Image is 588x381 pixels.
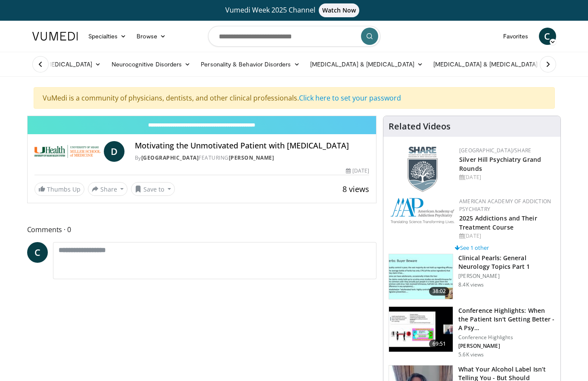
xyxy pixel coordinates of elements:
[34,87,555,109] div: VuMedi is a community of physicians, dentists, and other clinical professionals.
[131,28,171,45] a: Browse
[299,93,401,103] a: Click here to set your password
[389,307,453,352] img: 4362ec9e-0993-4580-bfd4-8e18d57e1d49.150x105_q85_crop-smart_upscale.jpg
[459,147,531,154] a: [GEOGRAPHIC_DATA]/SHARE
[34,141,100,162] img: University of Miami
[342,184,369,194] span: 8 views
[428,56,551,73] a: [MEDICAL_DATA] & [MEDICAL_DATA]
[346,167,369,175] div: [DATE]
[459,198,551,213] a: American Academy of Addiction Psychiatry
[135,154,369,162] div: By FEATURING
[459,232,554,240] div: [DATE]
[498,28,534,45] a: Favorites
[458,343,555,350] p: [PERSON_NAME]
[429,287,450,296] span: 38:02
[196,56,305,73] a: Personality & Behavior Disorders
[135,141,369,151] h4: Motivating the Unmotivated Patient with [MEDICAL_DATA]
[141,154,199,161] a: [GEOGRAPHIC_DATA]
[104,141,124,162] a: D
[459,173,554,181] div: [DATE]
[208,26,380,47] input: Search topics, interventions
[34,183,84,196] a: Thumbs Up
[455,244,489,252] a: See 1 other
[32,32,78,41] img: VuMedi Logo
[458,254,555,271] h3: Clinical Pearls: General Neurology Topics Part 1
[458,334,555,341] p: Conference Highlights
[458,273,555,280] p: [PERSON_NAME]
[389,306,555,358] a: 69:51 Conference Highlights: When the Patient Isn't Getting Better - A Psy… Conference Highlights...
[106,56,196,73] a: Neurocognitive Disorders
[131,182,175,196] button: Save to
[319,3,360,17] span: Watch Now
[458,281,484,288] p: 8.4K views
[83,28,132,45] a: Specialties
[229,154,274,161] a: [PERSON_NAME]
[429,340,450,348] span: 69:51
[408,147,438,192] img: f8aaeb6d-318f-4fcf-bd1d-54ce21f29e87.png.150x105_q85_autocrop_double_scale_upscale_version-0.2.png
[390,198,455,224] img: f7c290de-70ae-47e0-9ae1-04035161c232.png.150x105_q85_autocrop_double_scale_upscale_version-0.2.png
[389,121,451,132] h4: Related Videos
[305,56,428,73] a: [MEDICAL_DATA] & [MEDICAL_DATA]
[458,306,555,332] h3: Conference Highlights: When the Patient Isn't Getting Better - A Psy…
[459,214,537,231] a: 2025 Addictions and Their Treatment Course
[459,155,541,173] a: Silver Hill Psychiatry Grand Rounds
[389,254,453,299] img: 91ec4e47-6cc3-4d45-a77d-be3eb23d61cb.150x105_q85_crop-smart_upscale.jpg
[27,224,377,235] span: Comments 0
[27,242,48,263] a: C
[539,28,556,45] a: C
[34,3,555,17] a: Vumedi Week 2025 ChannelWatch Now
[458,351,484,358] p: 5.6K views
[88,182,128,196] button: Share
[39,56,106,73] a: [MEDICAL_DATA]
[389,254,555,299] a: 38:02 Clinical Pearls: General Neurology Topics Part 1 [PERSON_NAME] 8.4K views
